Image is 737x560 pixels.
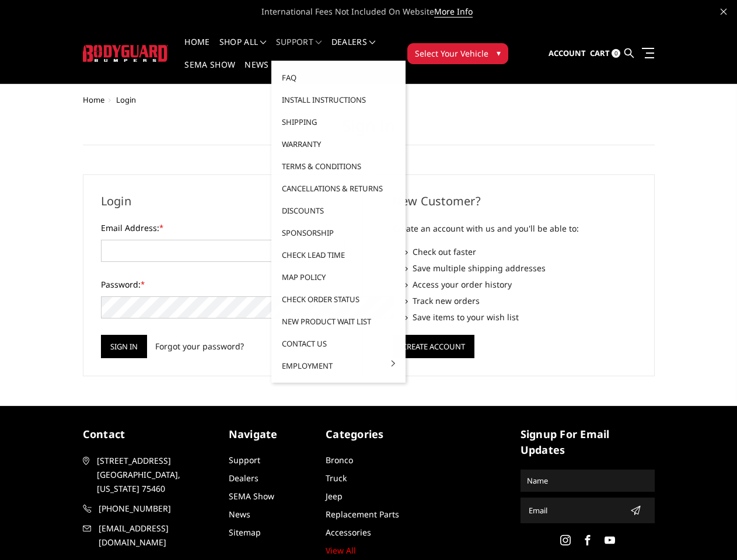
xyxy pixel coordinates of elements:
a: Sitemap [229,527,261,538]
span: [PHONE_NUMBER] [99,502,216,516]
a: Accessories [326,527,371,538]
a: Cancellations & Returns [276,177,401,199]
h2: Login [101,192,345,210]
label: Password: [101,278,345,290]
h5: signup for email updates [521,426,655,458]
a: News [229,509,250,520]
span: Login [116,94,136,105]
a: Contact Us [276,332,401,355]
span: Select Your Vehicle [415,47,488,60]
p: Create an account with us and you'll be able to: [393,222,637,236]
a: Terms & Conditions [276,155,401,177]
button: Create Account [393,335,474,358]
a: News [244,61,268,83]
input: Name [522,471,653,490]
iframe: Chat Widget [679,504,737,560]
a: Account [549,38,586,69]
input: Email [524,501,626,520]
a: Replacement Parts [326,509,399,520]
a: FAQ [276,66,401,89]
a: Forgot your password? [155,340,244,352]
span: Cart [590,48,610,58]
a: Shipping [276,111,401,133]
a: SEMA Show [229,491,274,502]
a: Employment [276,355,401,377]
span: ▾ [497,47,501,59]
a: More Info [434,6,473,17]
a: Support [276,38,322,61]
a: Create Account [393,339,474,351]
h5: Navigate [229,426,315,442]
a: Truck [326,473,347,484]
span: Account [549,48,586,58]
a: MAP Policy [276,266,401,288]
a: Cart 0 [590,38,620,69]
a: Dealers [229,473,259,484]
a: Dealers [331,38,376,61]
span: [EMAIL_ADDRESS][DOMAIN_NAME] [99,521,216,549]
a: Home [184,38,209,61]
a: shop all [219,38,267,61]
a: SEMA Show [184,61,235,83]
h1: Sign in [83,116,655,145]
h5: Categories [326,426,411,442]
h5: contact [83,426,217,442]
label: Email Address: [101,222,345,234]
a: [PHONE_NUMBER] [83,502,217,516]
a: Check Lead Time [276,244,401,266]
li: Check out faster [404,246,637,258]
a: New Product Wait List [276,310,401,332]
li: Save multiple shipping addresses [404,262,637,274]
li: Track new orders [404,295,637,307]
li: Save items to your wish list [404,311,637,323]
h2: New Customer? [393,192,637,210]
a: Jeep [326,491,343,502]
span: [STREET_ADDRESS] [GEOGRAPHIC_DATA], [US_STATE] 75460 [97,454,215,496]
a: Bronco [326,454,353,466]
a: Warranty [276,133,401,155]
input: Sign in [101,335,147,358]
a: [EMAIL_ADDRESS][DOMAIN_NAME] [83,521,217,549]
a: Sponsorship [276,222,401,244]
button: Select Your Vehicle [407,43,508,64]
img: BODYGUARD BUMPERS [83,45,169,62]
a: Home [83,94,104,105]
a: Support [229,454,260,466]
a: Discounts [276,199,401,222]
a: Install Instructions [276,89,401,111]
li: Access your order history [404,278,637,290]
a: View All [326,545,356,556]
span: 0 [612,49,620,58]
a: Check Order Status [276,288,401,310]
